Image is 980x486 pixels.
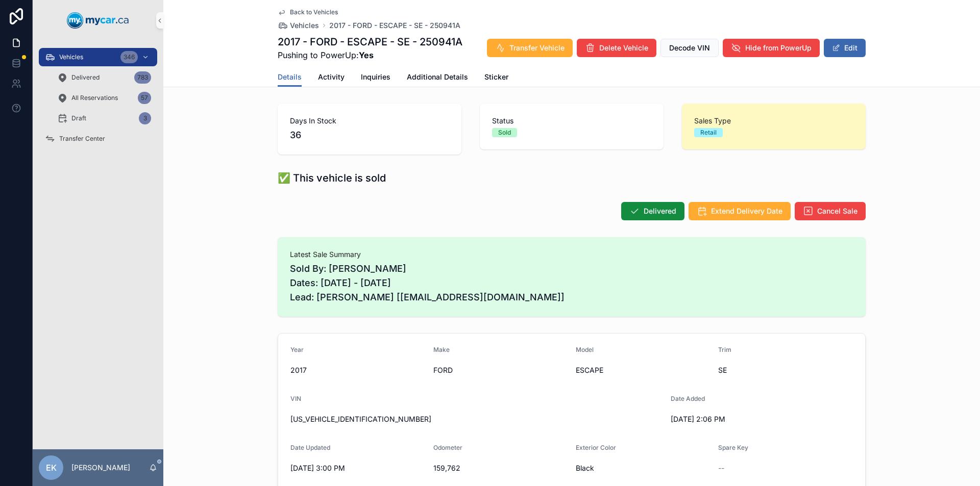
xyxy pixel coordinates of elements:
span: Vehicles [290,20,319,31]
div: Sold [498,128,511,137]
span: 159,762 [433,463,568,473]
div: scrollable content [33,41,163,161]
span: 36 [290,128,449,142]
span: Additional Details [407,72,468,82]
span: Decode VIN [669,43,710,53]
div: 57 [138,92,151,104]
a: Transfer Center [39,130,157,148]
span: -- [718,463,724,473]
button: Cancel Sale [795,202,866,220]
strong: Yes [359,50,374,60]
a: 2017 - FORD - ESCAPE - SE - 250941A [329,20,460,31]
div: 346 [120,51,138,63]
p: [PERSON_NAME] [71,463,130,473]
span: Pushing to PowerUp: [278,49,462,61]
span: Odometer [433,444,462,451]
span: Exterior Color [576,444,616,451]
a: Vehicles346 [39,48,157,66]
span: All Reservations [71,94,118,102]
div: Retail [700,128,717,137]
span: Extend Delivery Date [711,206,782,216]
span: Delivered [644,206,676,216]
span: Trim [718,346,731,353]
span: VIN [290,395,301,402]
span: Status [492,116,651,126]
span: Date Updated [290,444,330,451]
button: Decode VIN [660,39,719,57]
span: Days In Stock [290,116,449,126]
span: Transfer Center [59,135,105,143]
h1: ✅ This vehicle is sold [278,171,386,185]
span: [DATE] 3:00 PM [290,463,425,473]
span: Activity [318,72,345,82]
span: Draft [71,114,86,122]
span: Delete Vehicle [599,43,648,53]
span: Sold By: [PERSON_NAME] Dates: [DATE] - [DATE] Lead: [PERSON_NAME] [[EMAIL_ADDRESS][DOMAIN_NAME]] [290,262,853,304]
span: 2017 [290,365,425,375]
div: 3 [139,112,151,124]
span: EK [46,462,57,474]
button: Hide from PowerUp [723,39,820,57]
a: Draft3 [51,109,157,127]
div: 783 [134,71,151,84]
button: Delivered [621,202,684,220]
span: Transfer Vehicle [509,43,565,53]
img: App logo [67,12,129,29]
span: [DATE] 2:06 PM [671,414,805,424]
a: Back to Vehicles [278,8,338,16]
span: Inquiries [361,72,390,82]
a: Vehicles [278,20,319,31]
span: [US_VEHICLE_IDENTIFICATION_NUMBER] [290,414,663,424]
span: Delivered [71,73,100,82]
a: Additional Details [407,68,468,88]
span: Vehicles [59,53,83,61]
button: Edit [824,39,866,57]
button: Extend Delivery Date [689,202,791,220]
span: Details [278,72,302,82]
span: Date Added [671,395,705,402]
span: Year [290,346,304,353]
span: Hide from PowerUp [745,43,812,53]
a: Delivered783 [51,68,157,87]
span: FORD [433,365,568,375]
a: Activity [318,68,345,88]
span: Sticker [484,72,508,82]
a: All Reservations57 [51,89,157,107]
span: ESCAPE [576,365,710,375]
span: Cancel Sale [817,206,857,216]
span: Back to Vehicles [290,8,338,16]
a: Sticker [484,68,508,88]
span: Spare Key [718,444,748,451]
span: SE [718,365,853,375]
span: Black [576,463,710,473]
span: Sales Type [694,116,853,126]
span: Make [433,346,450,353]
a: Inquiries [361,68,390,88]
h1: 2017 - FORD - ESCAPE - SE - 250941A [278,35,462,49]
span: Model [576,346,594,353]
button: Delete Vehicle [577,39,656,57]
span: Latest Sale Summary [290,249,853,260]
button: Transfer Vehicle [487,39,573,57]
a: Details [278,68,302,87]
